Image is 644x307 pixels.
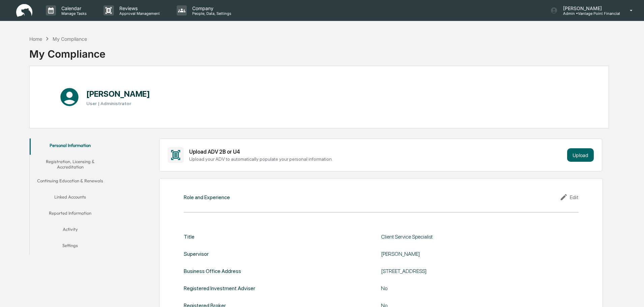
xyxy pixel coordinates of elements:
div: Client Service Specialist [381,234,550,240]
p: Approval Management [114,11,163,16]
div: My Compliance [29,42,106,60]
div: No [381,285,550,291]
div: Upload your ADV to automatically populate your personal information. [189,156,564,162]
div: Title [184,234,195,240]
div: [PERSON_NAME] [381,251,550,257]
h1: [PERSON_NAME] [86,89,150,99]
button: Registration, Licensing & Accreditation [30,155,111,174]
p: Admin • Vantage Point Financial [558,11,620,16]
div: Role and Experience [184,194,230,201]
div: Supervisor [184,251,209,257]
button: Upload [567,148,594,162]
p: Reviews [114,5,163,11]
p: Company [187,5,235,11]
p: People, Data, Settings [187,11,235,16]
div: Business Office Address [184,268,241,274]
button: Continuing Education & Renewals [30,174,111,190]
button: Personal Information [30,139,111,155]
div: Registered Investment Adviser [184,285,255,291]
p: Calendar [56,5,90,11]
div: Home [29,36,42,42]
div: secondary tabs example [30,139,111,255]
p: [PERSON_NAME] [558,5,620,11]
div: My Compliance [53,36,87,42]
div: [STREET_ADDRESS] [381,268,550,274]
div: Edit [560,193,579,201]
button: Activity [30,222,111,239]
button: Linked Accounts [30,190,111,206]
h3: User | Administrator [86,101,150,106]
img: logo [16,4,32,17]
button: Settings [30,239,111,255]
div: Upload ADV 2B or U4 [189,149,564,155]
button: Reported Information [30,206,111,222]
p: Manage Tasks [56,11,90,16]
